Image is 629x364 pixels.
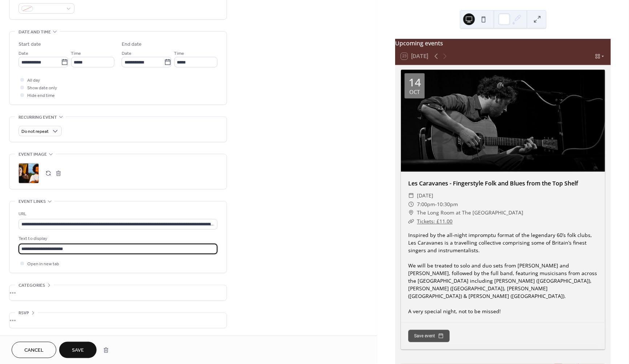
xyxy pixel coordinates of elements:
span: Event links [19,198,46,206]
a: Tickets: £11.00 [417,218,453,225]
span: Cancel [24,347,44,355]
div: ; [19,163,39,184]
div: ​ [409,208,414,217]
span: The Long Room at The [GEOGRAPHIC_DATA] [417,208,524,217]
span: All day [27,77,40,85]
span: - [435,200,437,209]
span: Recurring event [19,114,57,121]
span: Hide end time [27,92,55,100]
div: ••• [9,285,227,300]
button: Save event [409,330,450,342]
a: Les Caravanes - Fingerstyle Folk and Blues from the Top Shelf [409,179,579,187]
div: ••• [9,313,227,328]
div: URL [19,210,216,218]
div: ​ [409,200,414,209]
span: Open in new tab [27,261,59,268]
div: ​ [409,217,414,226]
div: Upcoming events [395,39,611,48]
span: Save [72,347,84,355]
span: Do not repeat [21,128,49,136]
div: End date [122,41,142,48]
span: Time [71,50,81,58]
div: Start date [19,41,41,48]
span: [DATE] [417,191,434,200]
span: Event image [19,151,47,159]
span: 10:30pm [437,200,458,209]
span: Date and time [19,28,51,36]
span: Show date only [27,85,57,92]
span: 7:00pm [417,200,435,209]
button: Save [59,342,97,358]
div: ​ [409,191,414,200]
span: Categories [19,282,45,290]
div: Inspired by the all-night impromptu format of the legendary 60’s folk clubs, Les Caravanes is a t... [401,231,605,315]
span: RSVP [19,310,29,317]
span: Date [19,50,28,58]
span: Time [174,50,184,58]
button: Cancel [12,342,56,358]
div: 14 [409,77,421,88]
div: Text to display [19,235,216,243]
span: Date [122,50,131,58]
div: Oct [410,89,420,95]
